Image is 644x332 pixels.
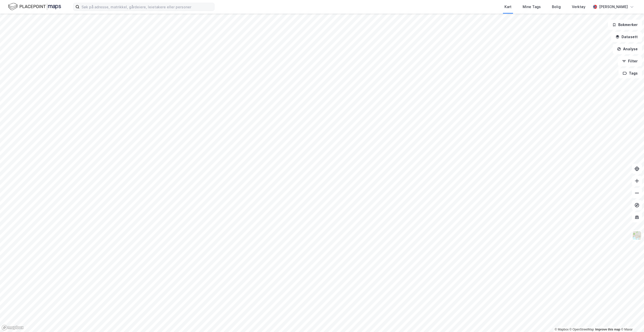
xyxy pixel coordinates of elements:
[552,4,561,10] div: Bolig
[572,4,585,10] div: Verktøy
[79,3,214,11] input: Søk på adresse, matrikkel, gårdeiere, leietakere eller personer
[8,2,61,11] img: logo.f888ab2527a4732fd821a326f86c7f29.svg
[619,308,644,332] iframe: Chat Widget
[619,308,644,332] div: Kontrollprogram for chat
[504,4,512,10] div: Kart
[523,4,541,10] div: Mine Tags
[599,4,628,10] div: [PERSON_NAME]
